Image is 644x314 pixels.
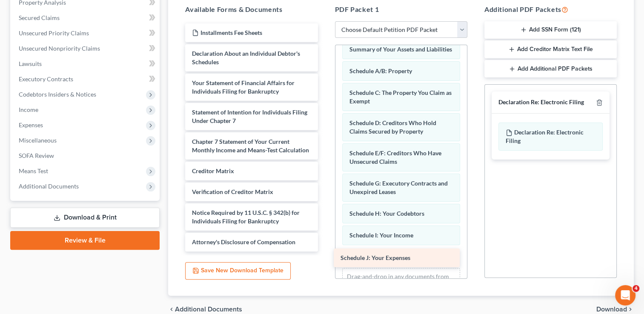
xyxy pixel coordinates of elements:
[633,285,639,292] span: 4
[335,4,467,14] h5: PDF Packet 1
[192,238,295,245] span: Attorney's Disclosure of Compensation
[192,188,273,195] span: Verification of Creditor Matrix
[192,79,295,95] span: Your Statement of Financial Affairs for Individuals Filing for Bankruptcy
[19,91,96,98] span: Codebtors Insiders & Notices
[10,208,160,228] a: Download & Print
[192,108,307,124] span: Statement of Intention for Individuals Filing Under Chapter 7
[12,56,160,71] a: Lawsuits
[192,50,300,66] span: Declaration About an Individual Debtor's Schedules
[484,21,617,39] button: Add SSN Form (121)
[341,254,410,261] span: Schedule J: Your Expenses
[12,71,160,87] a: Executory Contracts
[19,14,60,21] span: Secured Claims
[192,209,300,225] span: Notice Required by 11 U.S.C. § 342(b) for Individuals Filing for Bankruptcy
[596,306,634,313] button: Download chevron_right
[19,121,43,128] span: Expenses
[19,60,42,67] span: Lawsuits
[168,306,242,313] a: chevron_left Additional Documents
[349,67,412,74] span: Schedule A/B: Property
[498,98,584,106] div: Declaration Re: Electronic Filing
[349,180,448,195] span: Schedule G: Executory Contracts and Unexpired Leases
[192,138,309,154] span: Chapter 7 Statement of Your Current Monthly Income and Means-Test Calculation
[19,152,54,159] span: SOFA Review
[342,268,460,307] div: Drag-and-drop in any documents from the left. These will be merged into the Petition PDF Packet. ...
[627,306,634,313] i: chevron_right
[506,128,584,144] span: Declaration Re: Electronic Filing
[168,306,175,313] i: chevron_left
[484,60,617,78] button: Add Additional PDF Packets
[19,183,79,190] span: Additional Documents
[349,46,452,53] span: Summary of Your Assets and Liabilities
[19,106,38,113] span: Income
[596,306,627,313] span: Download
[10,231,160,250] a: Review & File
[19,167,48,174] span: Means Test
[19,29,89,37] span: Unsecured Priority Claims
[349,149,441,165] span: Schedule E/F: Creditors Who Have Unsecured Claims
[349,89,452,105] span: Schedule C: The Property You Claim as Exempt
[12,10,160,26] a: Secured Claims
[185,4,318,14] h5: Available Forms & Documents
[349,119,436,135] span: Schedule D: Creditors Who Hold Claims Secured by Property
[19,75,73,83] span: Executory Contracts
[12,148,160,163] a: SOFA Review
[615,285,635,305] iframe: Intercom live chat
[484,4,617,14] h5: Additional PDF Packets
[12,26,160,41] a: Unsecured Priority Claims
[200,29,262,36] span: Installments Fee Sheets
[349,231,413,239] span: Schedule I: Your Income
[12,41,160,56] a: Unsecured Nonpriority Claims
[19,137,57,144] span: Miscellaneous
[192,167,234,174] span: Creditor Matrix
[349,210,424,217] span: Schedule H: Your Codebtors
[175,306,242,313] span: Additional Documents
[19,45,100,52] span: Unsecured Nonpriority Claims
[185,262,291,280] button: Save New Download Template
[484,40,617,58] button: Add Creditor Matrix Text File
